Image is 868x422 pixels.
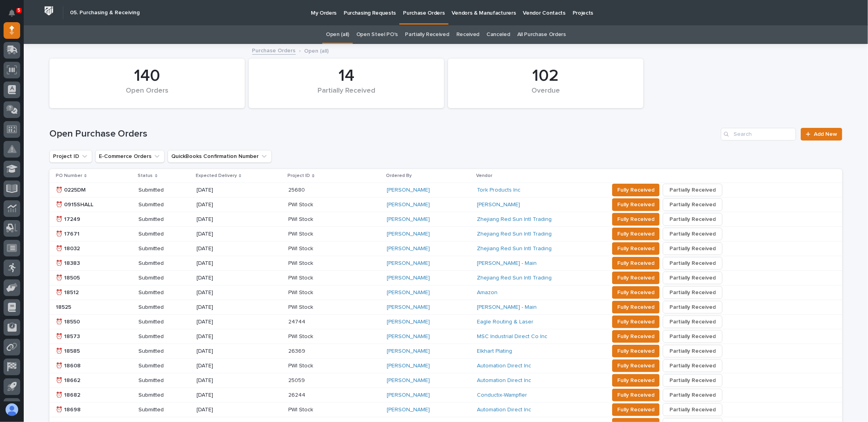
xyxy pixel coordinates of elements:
[612,257,660,270] button: Fully Received
[477,231,552,238] a: Zhejiang Red Sun Intl Trading
[304,46,329,55] p: Open (all)
[477,333,547,340] a: MSC Industrial Direct Co Inc
[56,333,122,340] p: ⏰ 18573
[456,25,480,44] a: Received
[139,333,190,340] p: Submitted
[139,275,190,281] p: Submitted
[387,216,430,223] a: [PERSON_NAME]
[663,184,722,196] button: Partially Received
[477,392,527,399] a: Conductix-Wampfler
[461,66,630,86] div: 102
[386,171,412,180] p: Ordered By
[252,46,296,55] a: Purchase Orders
[477,201,520,208] a: [PERSON_NAME]
[663,389,722,401] button: Partially Received
[49,198,842,212] tr: ⏰ 0915SHALLSubmitted[DATE]PWI Stock[PERSON_NAME] [PERSON_NAME] Fully ReceivedPartially Received
[288,201,354,208] p: PWI Stock
[721,128,796,141] div: Search
[56,260,122,267] p: ⏰ 18383
[617,361,654,371] span: Fully Received
[477,319,533,325] a: Eagle Routing & Laser
[56,392,122,399] p: ⏰ 18682
[197,216,263,223] p: [DATE]
[617,346,654,356] span: Fully Received
[612,228,660,240] button: Fully Received
[669,346,716,356] span: Partially Received
[387,187,430,194] a: [PERSON_NAME]
[63,66,231,86] div: 140
[56,231,122,238] p: ⏰ 17671
[387,407,430,413] a: [PERSON_NAME]
[197,348,263,355] p: [DATE]
[617,185,654,195] span: Fully Received
[288,289,354,296] p: PWI Stock
[197,245,263,252] p: [DATE]
[197,201,263,208] p: [DATE]
[617,259,654,268] span: Fully Received
[612,272,660,284] button: Fully Received
[669,302,716,312] span: Partially Received
[663,272,722,284] button: Partially Received
[663,198,722,211] button: Partially Received
[197,231,263,238] p: [DATE]
[63,87,231,103] div: Open Orders
[288,363,354,369] p: PWI Stock
[49,271,842,285] tr: ⏰ 18505Submitted[DATE]PWI Stock[PERSON_NAME] Zhejiang Red Sun Intl Trading Fully ReceivedPartiall...
[477,245,552,252] a: Zhejiang Red Sun Intl Trading
[477,260,537,267] a: [PERSON_NAME] - Main
[288,216,354,223] p: PWI Stock
[669,200,716,209] span: Partially Received
[197,377,263,384] p: [DATE]
[49,388,842,402] tr: ⏰ 18682Submitted[DATE]26244[PERSON_NAME] Conductix-Wampfler Fully ReceivedPartially Received
[405,25,449,44] a: Partially Received
[669,185,716,195] span: Partially Received
[42,4,56,18] img: Workspace Logo
[669,376,716,385] span: Partially Received
[288,333,354,340] p: PWI Stock
[387,392,430,399] a: [PERSON_NAME]
[139,201,190,208] p: Submitted
[801,128,842,141] a: Add New
[517,25,566,44] a: All Purchase Orders
[663,257,722,270] button: Partially Received
[49,150,92,163] button: Project ID
[477,187,520,194] a: Tork Products Inc
[288,187,354,194] p: 25680
[139,348,190,355] p: Submitted
[56,363,122,369] p: ⏰ 18608
[56,304,122,311] p: 18525
[663,316,722,328] button: Partially Received
[139,319,190,325] p: Submitted
[617,200,654,209] span: Fully Received
[288,407,354,413] p: PWI Stock
[617,215,654,224] span: Fully Received
[262,87,431,103] div: Partially Received
[197,187,263,194] p: [DATE]
[612,359,660,372] button: Fully Received
[387,363,430,369] a: [PERSON_NAME]
[197,392,263,399] p: [DATE]
[49,373,842,388] tr: ⏰ 18662Submitted[DATE]25059[PERSON_NAME] Automation Direct Inc Fully ReceivedPartially Received
[477,377,531,384] a: Automation Direct Inc
[612,301,660,314] button: Fully Received
[477,216,552,223] a: Zhejiang Red Sun Intl Trading
[56,171,82,180] p: PO Number
[56,201,122,208] p: ⏰ 0915SHALL
[139,245,190,252] p: Submitted
[477,348,512,355] a: Elkhart Plating
[70,10,140,16] h2: 05. Purchasing & Receiving
[49,315,842,329] tr: ⏰ 18550Submitted[DATE]24744[PERSON_NAME] Eagle Routing & Laser Fully ReceivedPartially Received
[56,245,122,252] p: ⏰ 18032
[288,319,354,325] p: 24744
[197,363,263,369] p: [DATE]
[617,273,654,283] span: Fully Received
[387,201,430,208] a: [PERSON_NAME]
[139,407,190,413] p: Submitted
[197,319,263,325] p: [DATE]
[617,405,654,414] span: Fully Received
[49,241,842,256] tr: ⏰ 18032Submitted[DATE]PWI Stock[PERSON_NAME] Zhejiang Red Sun Intl Trading Fully ReceivedPartiall...
[288,275,354,281] p: PWI Stock
[612,242,660,255] button: Fully Received
[288,392,354,399] p: 26244
[617,332,654,341] span: Fully Received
